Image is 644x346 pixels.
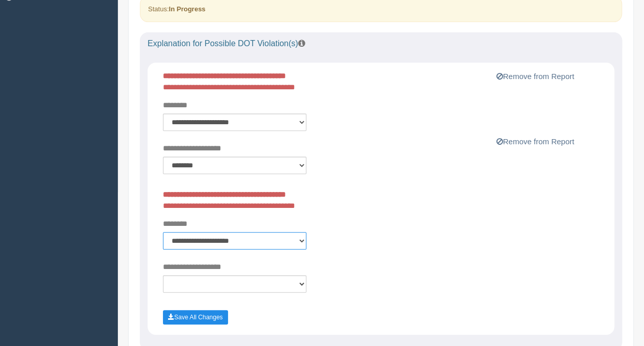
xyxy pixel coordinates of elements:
div: Explanation for Possible DOT Violation(s) [140,32,622,55]
button: Remove from Report [493,70,577,83]
strong: In Progress [169,5,205,13]
button: Save [163,310,228,324]
button: Remove from Report [493,136,577,148]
